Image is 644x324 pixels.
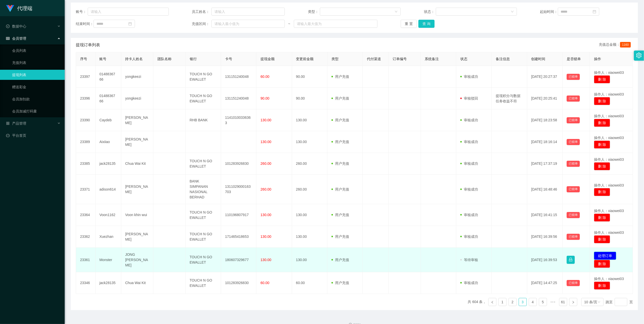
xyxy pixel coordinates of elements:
li: 向后 5 页 [549,298,557,306]
button: 图标: lock [567,256,575,264]
td: BANK SIMPANAN NASIONAL BERHAD [186,175,221,204]
i: 图标: setting [636,53,642,58]
a: 会员列表 [12,45,61,56]
td: Voon khin wui [121,204,154,226]
button: 删 除 [594,141,610,149]
td: 180607329677 [221,248,256,272]
span: 用户充值 [331,213,349,217]
td: [PERSON_NAME] [121,109,154,131]
td: 130.00 [292,204,327,226]
td: Chua Wai Kit [121,272,154,294]
a: 1 [499,298,506,306]
a: 代理端 [6,6,32,10]
td: 1311029000163703 [221,175,256,204]
i: 图标: down [511,10,514,14]
li: 共 604 条， [468,298,486,306]
td: 110196807917 [221,204,256,226]
span: 账号： [76,9,88,14]
h1: 代理端 [17,0,32,16]
td: 131151240048 [221,88,256,109]
td: 23385 [76,153,96,175]
span: 审核成功 [460,140,478,144]
td: [DATE] 16:48:46 [527,175,563,204]
span: 审核驳回 [460,96,478,100]
span: 数据中心 [6,24,26,28]
span: 等待审核 [460,258,478,262]
span: 审核成功 [460,118,478,122]
td: [DATE] 18:23:58 [527,109,563,131]
a: 61 [559,298,567,306]
span: 代付渠道 [367,57,381,61]
button: 删 除 [594,119,610,127]
td: 260.00 [292,175,327,204]
td: jack28135 [96,272,121,294]
td: TOUCH N GO EWALLET [186,226,221,248]
span: 审核成功 [460,213,478,217]
span: 银行 [190,57,197,61]
i: 图标: check-circle-o [6,25,10,28]
span: 会员管理 [6,36,26,40]
span: 用户充值 [331,96,349,100]
td: yongkeezi [121,88,154,109]
td: [DATE] 20:25:41 [527,88,563,109]
span: 260.00 [260,161,271,166]
td: [PERSON_NAME] [121,131,154,153]
i: 图标: down [598,300,601,304]
td: 23389 [76,131,96,153]
td: TOUCH N GO EWALLET [186,248,221,272]
span: 状态： [424,9,436,14]
td: TOUCH N GO EWALLET [186,88,221,109]
td: TOUCH N GO EWALLET [186,153,221,175]
span: 用户充值 [331,235,349,239]
a: 充值列表 [12,58,61,68]
td: 130.00 [292,109,327,131]
input: 请输入最大值为 [294,20,378,28]
td: 90.00 [292,66,327,88]
span: 1160 [620,42,631,48]
span: 操作人：xiaowei03 [594,71,624,75]
span: 操作人：xiaowei03 [594,157,624,161]
span: 60.00 [260,281,269,285]
span: 用户充值 [331,187,349,191]
td: Voon1162 [96,204,121,226]
td: TOUCH N GO EWALLET [186,204,221,226]
a: 会员加减打码量 [12,106,61,116]
td: 23371 [76,175,96,204]
span: 订单编号 [393,57,407,61]
span: 序号 [80,57,87,61]
button: 已锁单 [567,186,580,192]
li: 61 [559,298,567,306]
span: 操作 [594,57,601,61]
td: JONG [PERSON_NAME] [121,248,154,272]
span: 变更前金额 [296,57,314,61]
td: [DATE] 18:16:14 [527,131,563,153]
td: 23396 [76,88,96,109]
button: 已锁单 [567,234,580,240]
td: jack28135 [96,153,121,175]
li: 1 [498,298,507,306]
i: 图标: table [6,37,10,40]
span: 用户充值 [331,281,349,285]
div: 跳至 页 [606,298,633,306]
td: [DATE] 14:47:25 [527,272,563,294]
span: 260.00 [260,187,271,191]
td: 23346 [76,272,96,294]
span: 审核成功 [460,161,478,166]
span: 账号 [100,57,107,61]
a: 提现列表 [12,70,61,80]
button: 已锁单 [567,139,580,145]
td: [DATE] 20:27:37 [527,66,563,88]
button: 已锁单 [567,161,580,167]
td: [DATE] 16:39:56 [527,226,563,248]
div: 10 条/页 [584,298,597,306]
td: 0148836766 [96,66,121,88]
button: 已锁单 [567,212,580,218]
li: 3 [519,298,527,306]
td: Monster [96,248,121,272]
span: 卡号 [225,57,232,61]
td: [PERSON_NAME] [121,175,154,204]
li: 上一页 [488,298,496,306]
td: Caydeb [96,109,121,131]
span: 审核成功 [460,75,478,79]
span: ••• [549,298,557,306]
